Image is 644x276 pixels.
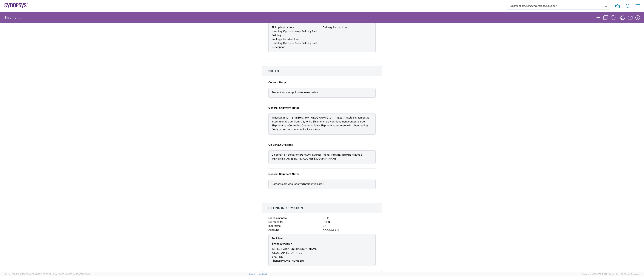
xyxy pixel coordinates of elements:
[76,273,91,275] span: [DATE] 09:39:01
[268,228,279,231] span: Account:
[272,90,372,94] div: Product <access point> requires review.
[268,220,283,223] span: Bill taxes to:
[272,251,321,255] div: [GEOGRAPHIC_DATA] 02
[268,143,293,147] span: On Behalf Of Notes
[272,182,372,186] div: Carrier Users who received notification are :
[272,247,321,251] div: [STREET_ADDRESS][PERSON_NAME]
[53,273,91,275] span: Client: 2025.19.0-129fbcf
[323,224,376,228] div: DAP
[268,216,287,219] span: Bill shipment to:
[4,15,20,20] h2: Shipment
[323,228,376,232] div: XXXXX5377
[272,153,372,161] div: On Behalf of: behalf of [PERSON_NAME]; Phone: [PHONE_NUMBER]; Email: [PERSON_NAME][EMAIL_ADDRESS]...
[268,206,303,210] span: Billing information
[272,29,321,37] div: Handling Option to Keep Building Part Building
[323,216,376,220] div: SHIP
[582,272,640,276] span: Copyright © [DATE]-[DATE] Agistix Inc., All Rights Reserved
[272,255,321,259] div: 81671 DE
[272,259,321,263] div: Phone: [PHONE_NUMBER]
[4,273,51,275] span: Server: 2025.19.0-49328d0a35e
[249,273,258,275] a: Support
[268,172,299,176] span: General Shipment Notes
[268,69,279,73] span: Notes
[507,2,604,9] input: Shipment, tracking or reference number
[272,26,295,29] span: Pickup Instructions:
[268,224,281,227] span: Incoterms:
[323,220,376,224] div: RCPN
[272,116,372,131] div: Timestamp: [DATE] 11:39:07 PM ([GEOGRAPHIC_DATA]/Los_Angeles) Shipment is international: true, fr...
[268,106,299,110] span: General Shipment Notes
[36,273,51,275] span: [DATE] 09:50:51
[323,26,348,29] span: Delivery Instructions:
[272,242,292,246] span: Synopsys GmbH
[272,237,283,240] span: Recipient
[272,37,321,41] div: Package Location Front
[258,273,267,275] a: Feedback
[272,41,321,49] div: Handling Option to Keep Building Part Description
[268,81,286,84] span: Content Notes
